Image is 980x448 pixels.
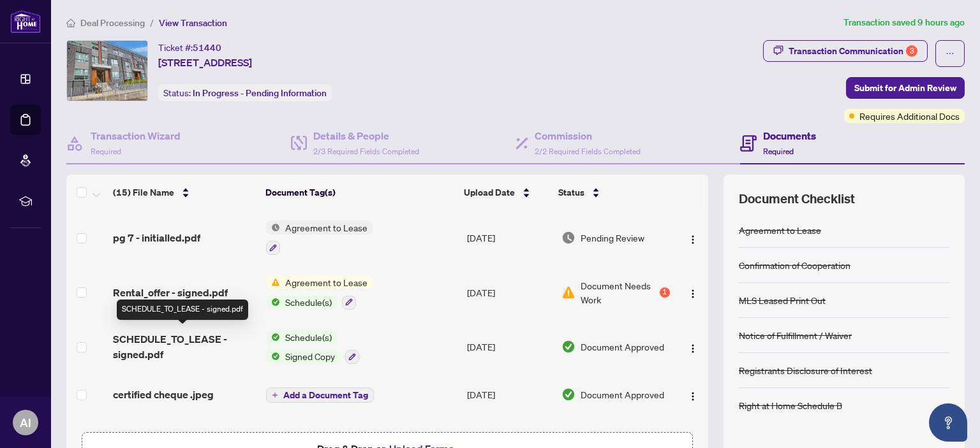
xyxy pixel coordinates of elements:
button: Status IconAgreement to Lease [266,220,373,255]
th: (15) File Name [108,175,260,210]
span: 51440 [193,42,221,54]
div: SCHEDULE_TO_LEASE - signed.pdf [117,300,248,320]
button: Transaction Communication3 [763,40,928,62]
h4: Documents [763,128,816,143]
img: Status Icon [266,220,280,235]
button: Logo [683,228,703,248]
img: Logo [688,343,698,354]
button: Logo [683,282,703,303]
span: (15) File Name [113,185,174,199]
span: Pending Review [581,231,644,245]
span: Agreement to Lease [280,275,373,289]
span: Signed Copy [280,349,340,363]
article: Transaction saved 9 hours ago [843,15,965,30]
div: Notice of Fulfillment / Waiver [739,328,852,342]
span: Schedule(s) [280,295,337,309]
button: Submit for Admin Review [846,77,965,99]
span: Schedule(s) [280,330,337,344]
button: Add a Document Tag [266,387,374,403]
img: Document Status [561,387,575,401]
span: 2/2 Required Fields Completed [535,147,641,156]
span: Document Approved [581,340,664,354]
div: Registrants Disclosure of Interest [739,363,872,377]
h4: Transaction Wizard [91,128,181,143]
img: Status Icon [266,275,280,289]
span: [STREET_ADDRESS] [158,55,252,70]
div: Right at Home Schedule B [739,398,842,412]
li: / [150,15,154,30]
button: Open asap [929,403,967,442]
span: Required [91,147,121,156]
img: Logo [688,391,698,401]
div: Ticket #: [158,40,221,55]
div: MLS Leased Print Out [739,293,826,307]
span: Upload Date [464,185,515,199]
span: AI [20,414,31,431]
td: [DATE] [462,210,556,265]
div: Agreement to Lease [739,223,821,237]
span: SCHEDULE_TO_LEASE - signed.pdf [113,331,256,362]
img: Status Icon [266,349,280,363]
img: IMG-W12307302_1.jpg [67,41,147,101]
td: [DATE] [462,374,556,415]
img: Document Status [561,285,575,300]
button: Logo [683,384,703,405]
th: Status [553,175,671,210]
button: Add a Document Tag [266,386,374,403]
button: Status IconAgreement to LeaseStatus IconSchedule(s) [266,275,373,310]
h4: Commission [535,128,641,143]
span: Agreement to Lease [280,220,373,235]
span: plus [272,392,278,398]
div: 1 [660,287,670,298]
button: Status IconSchedule(s)Status IconSigned Copy [266,330,359,365]
span: ellipsis [946,49,954,58]
img: Status Icon [266,330,280,344]
div: Status: [158,84,332,101]
div: Confirmation of Cooperation [739,258,850,272]
span: pg 7 - initialled.pdf [113,230,200,245]
span: 2/3 Required Fields Completed [313,147,419,156]
span: Document Approved [581,387,664,401]
td: [DATE] [462,320,556,375]
span: Add a Document Tag [283,391,368,400]
th: Upload Date [459,175,553,210]
span: Required [763,147,794,156]
span: Requires Additional Docs [859,109,960,123]
img: Document Status [561,340,575,354]
span: Status [558,185,584,199]
img: Document Status [561,231,575,245]
span: Document Needs Work [581,278,657,307]
span: home [66,18,75,27]
td: [DATE] [462,265,556,320]
span: In Progress - Pending Information [193,87,327,99]
span: Deal Processing [80,17,145,29]
img: Logo [688,235,698,245]
h4: Details & People [313,128,419,143]
img: Logo [688,289,698,299]
span: Submit for Admin Review [854,78,956,98]
div: Transaction Communication [789,41,917,61]
th: Document Tag(s) [260,175,459,210]
span: certified cheque .jpeg [113,387,214,402]
img: logo [10,10,41,33]
img: Status Icon [266,295,280,309]
button: Logo [683,336,703,357]
span: Document Checklist [739,190,855,208]
span: Rental_offer - signed.pdf [113,285,228,300]
div: 3 [906,45,917,57]
span: View Transaction [159,17,227,29]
